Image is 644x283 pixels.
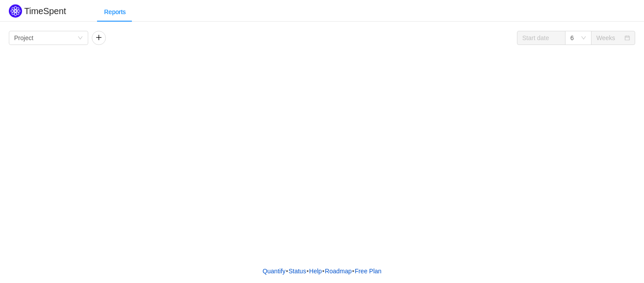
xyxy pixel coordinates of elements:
[307,268,309,275] span: •
[262,264,286,278] a: Quantify
[352,268,354,275] span: •
[9,4,22,18] img: Quantify logo
[596,31,615,45] div: Weeks
[92,31,106,45] button: icon: plus
[309,264,322,278] a: Help
[581,35,586,41] i: icon: down
[517,31,565,45] input: Start date
[97,2,133,22] div: Reports
[325,264,352,278] a: Roadmap
[288,264,307,278] a: Status
[570,31,574,45] div: 6
[24,6,66,16] h2: TimeSpent
[286,268,288,275] span: •
[322,268,325,275] span: •
[354,264,382,278] button: Free Plan
[78,35,83,41] i: icon: down
[14,31,34,45] div: Project
[625,35,630,41] i: icon: calendar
